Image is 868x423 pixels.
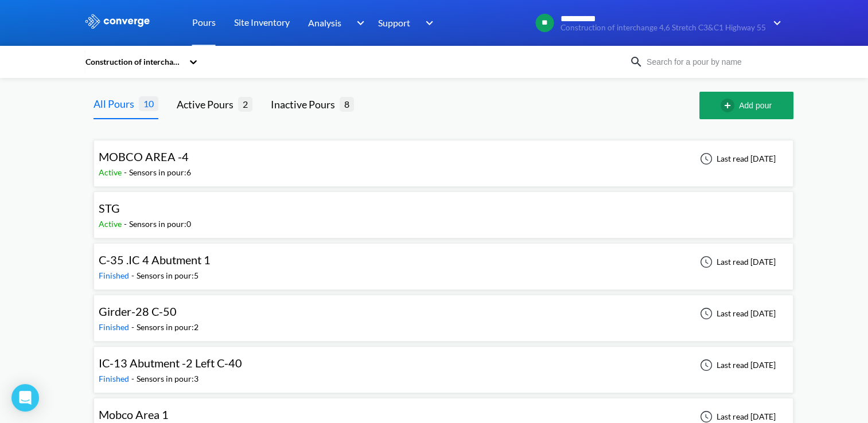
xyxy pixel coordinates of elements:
a: STGActive-Sensors in pour:0 [94,205,793,214]
div: Sensors in pour: 5 [137,269,198,282]
div: Last read [DATE] [694,152,779,166]
a: IC-13 Abutment -2 Left C-40Finished-Sensors in pour:3Last read [DATE] [94,359,793,369]
img: icon-search.svg [629,55,643,69]
div: Open Intercom Messenger [11,384,39,412]
div: Last read [DATE] [694,307,779,320]
span: - [131,271,137,280]
a: Girder-28 C-50Finished-Sensors in pour:2Last read [DATE] [94,308,793,318]
a: MOBCO AREA -4Active-Sensors in pour:6Last read [DATE] [94,153,793,163]
div: Last read [DATE] [694,255,779,269]
span: Girder-28 C-50 [99,304,177,318]
button: Add pour [699,92,793,119]
div: Construction of interchange 4,6 Stretch C3&C1 Highway 55 [84,56,183,68]
div: Inactive Pours [271,96,340,112]
div: All Pours [94,96,139,112]
img: downArrow.svg [766,16,784,30]
img: downArrow.svg [349,16,367,30]
span: IC-13 Abutment -2 Left C-40 [99,356,242,370]
span: - [124,167,129,177]
span: STG [99,201,120,215]
img: logo_ewhite.svg [84,14,151,29]
span: Finished [99,271,131,280]
div: Sensors in pour: 3 [137,373,198,385]
a: C-35 .IC 4 Abutment 1Finished-Sensors in pour:5Last read [DATE] [94,256,793,266]
span: MOBCO AREA -4 [99,150,189,163]
span: C-35 .IC 4 Abutment 1 [99,253,211,267]
span: Analysis [308,15,341,30]
span: - [131,322,137,332]
div: Sensors in pour: 2 [137,321,198,334]
a: Mobco Area 1Finished-Sensors in pour:6Last read [DATE] [94,411,793,421]
span: - [124,219,129,229]
span: Active [99,167,124,177]
input: Search for a pour by name [643,56,782,68]
img: add-circle-outline.svg [721,99,739,112]
img: downArrow.svg [418,16,437,30]
div: Active Pours [177,96,238,112]
span: Active [99,219,124,229]
span: Finished [99,322,131,332]
span: 8 [340,97,354,111]
span: 10 [139,96,158,111]
span: Finished [99,374,131,383]
span: - [131,374,137,383]
span: Support [378,15,410,30]
span: Mobco Area 1 [99,408,169,421]
div: Last read [DATE] [694,358,779,372]
div: Sensors in pour: 6 [129,166,191,179]
span: Construction of interchange 4,6 Stretch C3&C1 Highway 55 [560,23,766,32]
span: 2 [238,97,252,111]
div: Sensors in pour: 0 [129,218,191,230]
